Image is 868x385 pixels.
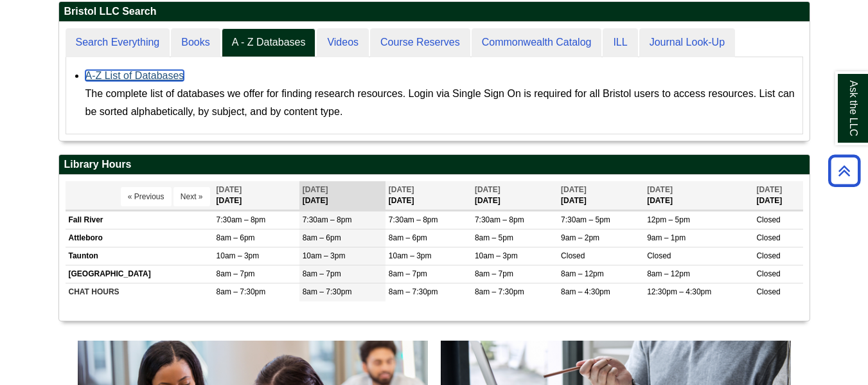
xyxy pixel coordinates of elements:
[303,185,328,194] span: [DATE]
[66,283,213,301] td: CHAT HOURS
[389,269,427,278] span: 8am – 7pm
[475,269,513,278] span: 8am – 7pm
[217,185,242,194] span: [DATE]
[389,287,438,296] span: 8am – 7:30pm
[299,181,385,210] th: [DATE]
[217,215,266,224] span: 7:30am – 8pm
[385,181,472,210] th: [DATE]
[472,181,558,210] th: [DATE]
[639,28,735,57] a: Journal Look-Up
[561,215,610,224] span: 7:30am – 5pm
[66,211,213,229] td: Fall River
[303,233,341,242] span: 8am – 6pm
[644,181,753,210] th: [DATE]
[756,215,780,224] span: Closed
[647,269,690,278] span: 8am – 12pm
[756,269,780,278] span: Closed
[475,215,524,224] span: 7:30am – 8pm
[217,233,255,242] span: 8am – 6pm
[756,233,780,242] span: Closed
[217,251,260,260] span: 10am – 3pm
[85,70,184,81] a: A-Z List of Databases
[561,233,599,242] span: 9am – 2pm
[317,28,369,57] a: Videos
[66,265,213,283] td: [GEOGRAPHIC_DATA]
[647,233,686,242] span: 9am – 1pm
[213,181,299,210] th: [DATE]
[647,185,673,194] span: [DATE]
[824,162,865,179] a: Back to Top
[558,181,644,210] th: [DATE]
[475,287,524,296] span: 8am – 7:30pm
[59,155,810,175] h2: Library Hours
[472,28,602,57] a: Commonwealth Catalog
[303,269,341,278] span: 8am – 7pm
[475,185,500,194] span: [DATE]
[475,251,518,260] span: 10am – 3pm
[756,287,780,296] span: Closed
[222,28,316,57] a: A - Z Databases
[389,251,432,260] span: 10am – 3pm
[121,187,172,206] button: « Previous
[603,28,637,57] a: ILL
[85,85,796,121] div: The complete list of databases we offer for finding research resources. Login via Single Sign On ...
[217,287,266,296] span: 8am – 7:30pm
[173,187,210,206] button: Next »
[171,28,220,57] a: Books
[647,287,711,296] span: 12:30pm – 4:30pm
[753,181,802,210] th: [DATE]
[756,251,780,260] span: Closed
[303,251,346,260] span: 10am – 3pm
[561,269,604,278] span: 8am – 12pm
[561,287,610,296] span: 8am – 4:30pm
[647,251,671,260] span: Closed
[66,247,213,265] td: Taunton
[647,215,690,224] span: 12pm – 5pm
[389,185,414,194] span: [DATE]
[217,269,255,278] span: 8am – 7pm
[561,251,585,260] span: Closed
[756,185,782,194] span: [DATE]
[303,215,352,224] span: 7:30am – 8pm
[389,215,438,224] span: 7:30am – 8pm
[389,233,427,242] span: 8am – 6pm
[475,233,513,242] span: 8am – 5pm
[66,229,213,247] td: Attleboro
[370,28,470,57] a: Course Reserves
[303,287,352,296] span: 8am – 7:30pm
[59,2,810,22] h2: Bristol LLC Search
[561,185,587,194] span: [DATE]
[66,28,170,57] a: Search Everything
